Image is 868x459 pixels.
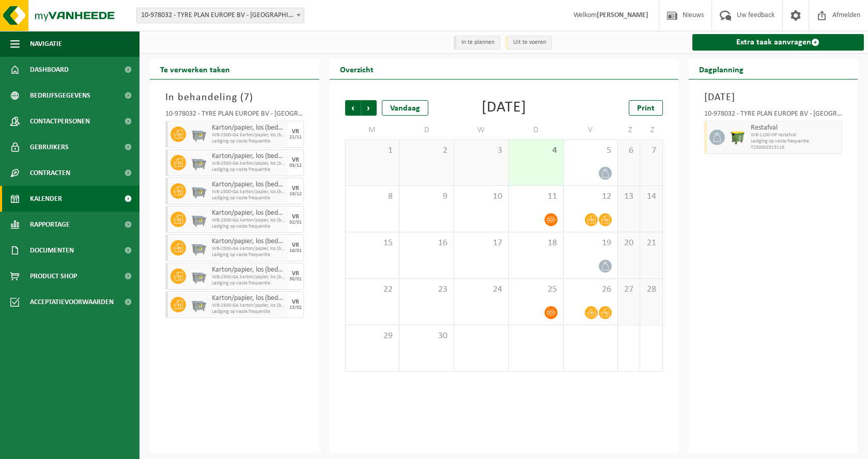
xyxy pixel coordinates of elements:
img: WB-1100-HPE-GN-50 [730,130,746,145]
span: 6 [623,145,634,156]
span: 28 [645,284,657,295]
img: WB-2500-GAL-GY-01 [191,268,207,284]
span: Lediging op vaste frequentie [212,309,286,315]
span: 24 [459,284,503,295]
div: 19/12 [289,192,302,197]
span: 26 [569,284,613,295]
span: WB-2500-GA karton/papier, los (bedrijven) [212,161,286,167]
span: 10-978032 - TYRE PLAN EUROPE BV - KALMTHOUT [136,8,304,23]
h2: Overzicht [330,59,384,79]
span: 25 [514,284,558,295]
img: WB-2500-GAL-GY-01 [191,155,207,170]
span: Contracten [30,160,70,186]
span: Lediging op vaste frequentie [212,252,286,258]
span: Vorige [345,100,361,116]
div: 10-978032 - TYRE PLAN EUROPE BV - [GEOGRAPHIC_DATA] [165,110,304,121]
span: Contactpersonen [30,108,90,134]
span: Lediging op vaste frequentie [212,167,286,173]
span: Acceptatievoorwaarden [30,289,114,315]
span: Karton/papier, los (bedrijven) [212,266,286,274]
span: Navigatie [30,31,62,57]
span: Karton/papier, los (bedrijven) [212,181,286,189]
span: 18 [514,238,558,249]
h2: Te verwerken taken [150,59,240,79]
span: Lediging op vaste frequentie [751,138,840,145]
td: W [454,121,509,139]
strong: [PERSON_NAME] [597,11,648,19]
span: Rapportage [30,212,70,238]
img: WB-2500-GAL-GY-01 [191,126,207,142]
span: 20 [623,238,634,249]
span: 23 [405,284,448,295]
span: 22 [351,284,394,295]
span: 10 [459,191,503,202]
a: Extra taak aanvragen [692,34,864,51]
span: 11 [514,191,558,202]
div: VR [292,157,299,163]
span: 29 [351,330,394,342]
span: T250002513116 [751,145,840,151]
img: WB-2500-GAL-GY-01 [191,183,207,199]
span: Kalender [30,186,62,212]
span: Product Shop [30,263,77,289]
h3: In behandeling ( ) [165,90,304,105]
span: Print [637,104,655,113]
td: Z [618,121,640,139]
span: Documenten [30,238,74,263]
div: VR [292,299,299,305]
span: Dashboard [30,57,69,83]
div: VR [292,242,299,248]
span: Karton/papier, los (bedrijven) [212,124,286,132]
div: 13/02 [289,305,302,310]
img: WB-2500-GAL-GY-01 [191,240,207,256]
td: D [509,121,564,139]
span: WB-2500-GA karton/papier, los (bedrijven) [212,246,286,252]
span: Bedrijfsgegevens [30,83,90,108]
span: 12 [569,191,613,202]
td: V [564,121,618,139]
span: 19 [569,238,613,249]
span: Lediging op vaste frequentie [212,195,286,201]
span: 10-978032 - TYRE PLAN EUROPE BV - KALMTHOUT [137,8,304,23]
span: Lediging op vaste frequentie [212,280,286,287]
span: 7 [244,92,250,103]
span: 15 [351,238,394,249]
span: 5 [569,145,613,156]
span: Karton/papier, los (bedrijven) [212,238,286,246]
h3: [DATE] [704,90,843,105]
span: 27 [623,284,634,295]
div: VR [292,185,299,192]
span: Volgende [361,100,377,116]
li: In te plannen [454,36,500,50]
div: 30/01 [289,277,302,282]
span: 17 [459,238,503,249]
span: 7 [645,145,657,156]
div: 02/01 [289,220,302,225]
span: Lediging op vaste frequentie [212,138,286,145]
span: 4 [514,145,558,156]
span: Restafval [751,124,840,132]
span: WB-2500-GA karton/papier, los (bedrijven) [212,217,286,224]
div: VR [292,271,299,277]
div: [DATE] [482,100,526,116]
span: Gebruikers [30,134,69,160]
div: 21/11 [289,135,302,140]
span: Lediging op vaste frequentie [212,224,286,230]
span: 9 [405,191,448,202]
span: WB-2500-GA karton/papier, los (bedrijven) [212,132,286,138]
span: Karton/papier, los (bedrijven) [212,152,286,161]
h2: Dagplanning [689,59,754,79]
li: Uit te voeren [505,36,552,50]
div: VR [292,129,299,135]
span: 13 [623,191,634,202]
img: WB-2500-GAL-GY-01 [191,297,207,312]
div: 05/12 [289,163,302,168]
span: 8 [351,191,394,202]
span: Karton/papier, los (bedrijven) [212,294,286,303]
span: WB-2500-GA karton/papier, los (bedrijven) [212,189,286,195]
span: 14 [645,191,657,202]
div: Vandaag [382,100,428,116]
span: 21 [645,238,657,249]
div: 10-978032 - TYRE PLAN EUROPE BV - [GEOGRAPHIC_DATA] [704,110,843,121]
span: WB-2500-GA karton/papier, los (bedrijven) [212,274,286,280]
